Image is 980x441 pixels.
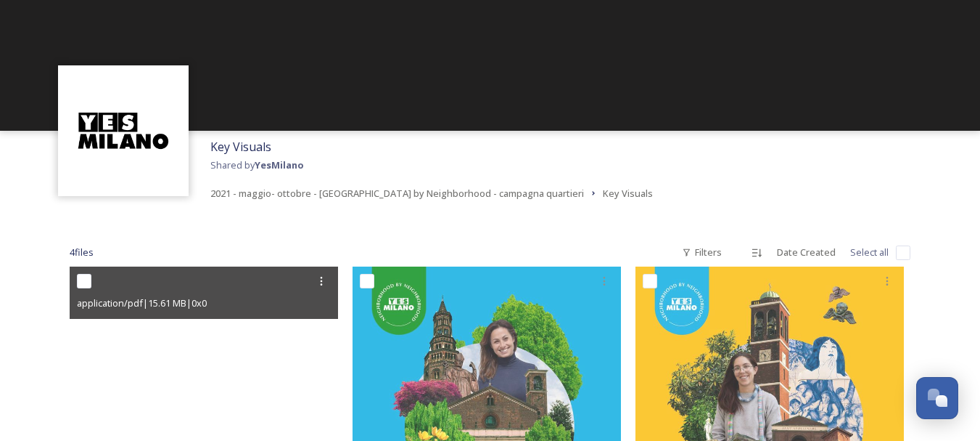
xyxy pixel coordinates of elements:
[850,246,889,259] span: Select all
[916,377,958,419] button: Open Chat
[770,238,843,267] div: Date Created
[603,185,653,202] a: Key Visuals
[675,238,729,267] div: Filters
[210,158,304,171] span: Shared by
[77,296,207,309] span: application/pdf | 15.61 MB | 0 x 0
[210,185,584,202] a: 2021 - maggio- ottobre - [GEOGRAPHIC_DATA] by Neighborhood - campagna quartieri
[255,158,304,171] strong: YesMilano
[210,139,271,155] span: Key Visuals
[603,187,653,200] span: Key Visuals
[65,73,181,189] img: Logo%20YesMilano%40150x.png
[210,187,584,200] span: 2021 - maggio- ottobre - [GEOGRAPHIC_DATA] by Neighborhood - campagna quartieri
[70,246,94,259] span: 4 file s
